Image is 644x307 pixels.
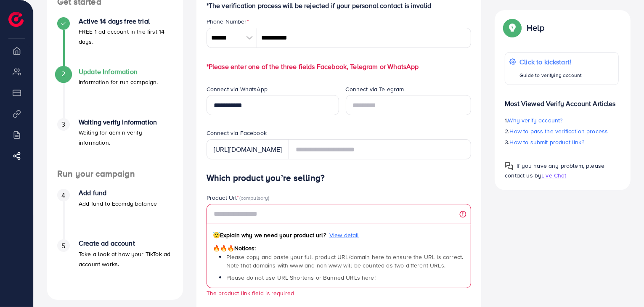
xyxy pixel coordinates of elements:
span: If you have any problem, please contact us by [505,161,604,180]
h4: Create ad account [79,239,173,247]
img: logo [8,12,24,27]
li: Create ad account [47,239,183,290]
p: Waiting for admin verify information. [79,127,173,148]
span: How to pass the verification process [510,127,608,135]
div: [URL][DOMAIN_NAME] [207,139,289,159]
p: Help [527,23,544,33]
label: Connect via Facebook [207,129,267,137]
p: 2. [505,126,619,136]
p: Most Viewed Verify Account Articles [505,92,619,109]
p: Guide to verifying account [519,70,582,80]
li: Active 14 days free trial [47,17,183,68]
img: Popup guide [505,20,520,35]
p: Take a look at how your TikTok ad account works. [79,249,173,269]
li: Add fund [47,189,183,239]
h4: Waiting verify information [79,118,173,126]
h4: Update Information [79,68,158,76]
span: Explain why we need your product url? [213,231,326,239]
span: 2 [61,69,65,79]
li: Update Information [47,68,183,118]
h4: Which product you’re selling? [207,173,472,183]
span: View detail [329,231,359,239]
span: Please copy and paste your full product URL/domain here to ensure the URL is correct. Note that d... [226,253,464,270]
span: 🔥🔥🔥 [213,244,234,252]
img: Popup guide [505,162,513,170]
p: 1. [505,115,619,125]
label: Product Url [207,193,270,202]
span: 3 [61,119,65,129]
iframe: Chat [608,269,638,301]
span: 😇 [213,231,220,239]
span: Notices: [213,244,256,252]
h4: Add fund [79,189,157,197]
li: Waiting verify information [47,118,183,169]
p: Add fund to Ecomdy balance [79,198,157,209]
p: Information for run campaign. [79,77,158,87]
label: Connect via Telegram [346,85,404,93]
span: Live Chat [541,171,566,180]
p: FREE 1 ad account in the first 14 days. [79,26,173,47]
span: Please do not use URL Shortens or Banned URLs here! [226,273,376,282]
p: *Please enter one of the three fields Facebook, Telegram or WhatsApp [207,61,472,71]
span: 4 [61,191,65,200]
p: *The verification process will be rejected if your personal contact is invalid [207,0,472,11]
label: Phone Number [207,17,249,26]
p: 3. [505,137,619,147]
span: Why verify account? [508,116,563,124]
span: (compulsory) [239,194,270,201]
h4: Run your campaign [47,169,183,179]
span: How to submit product link? [510,138,584,146]
h4: Active 14 days free trial [79,17,173,25]
p: Click to kickstart! [519,57,582,67]
label: Connect via WhatsApp [207,85,268,93]
span: 5 [61,241,65,251]
small: The product link field is required [207,289,294,297]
